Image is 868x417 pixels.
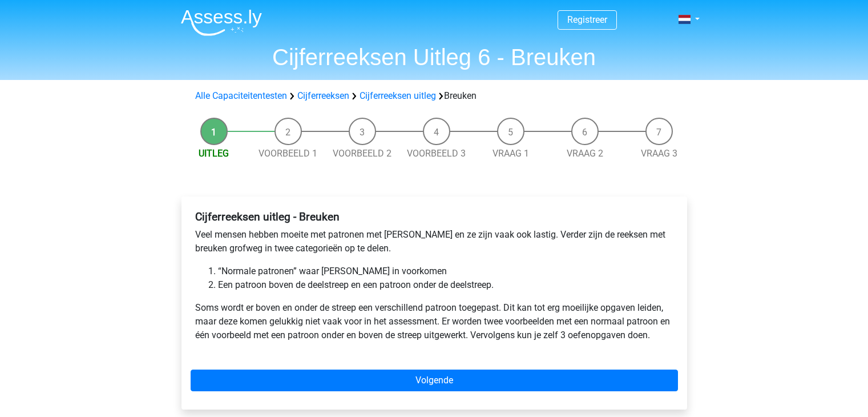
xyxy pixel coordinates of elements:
a: Voorbeeld 2 [333,148,391,159]
img: Assessly [181,9,262,36]
a: Voorbeeld 1 [259,148,317,159]
a: Cijferreeksen [297,90,349,101]
a: Voorbeeld 3 [407,148,466,159]
div: Breuken [191,89,678,103]
a: Registreer [567,14,607,25]
li: “Normale patronen” waar [PERSON_NAME] in voorkomen [218,264,673,278]
a: Uitleg [199,148,229,159]
a: Alle Capaciteitentesten [195,90,287,101]
a: Vraag 3 [641,148,677,159]
a: Vraag 1 [492,148,529,159]
h1: Cijferreeksen Uitleg 6 - Breuken [172,43,697,71]
a: Volgende [191,370,678,391]
a: Vraag 2 [567,148,603,159]
p: Soms wordt er boven en onder de streep een verschillend patroon toegepast. Dit kan tot erg moeili... [195,301,673,342]
p: Veel mensen hebben moeite met patronen met [PERSON_NAME] en ze zijn vaak ook lastig. Verder zijn ... [195,228,673,255]
li: Een patroon boven de deelstreep en een patroon onder de deelstreep. [218,278,673,292]
b: Cijferreeksen uitleg - Breuken [195,210,340,223]
a: Cijferreeksen uitleg [360,90,436,101]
